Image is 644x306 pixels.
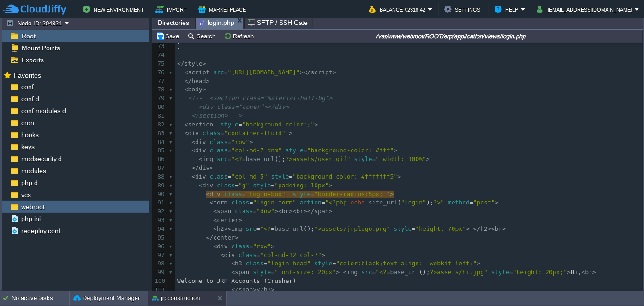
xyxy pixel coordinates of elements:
div: 76 [152,68,167,77]
span: < [231,269,235,276]
div: 98 [152,259,167,268]
span: > [333,69,336,76]
span: form [213,199,227,206]
span: > [329,182,333,189]
div: 89 [152,181,167,190]
span: br [495,225,502,232]
a: Exports [20,56,45,64]
span: < [199,182,203,189]
span: > [271,243,275,250]
span: </ [185,78,192,84]
a: php.ini [19,215,42,223]
span: Hi, [571,269,581,276]
span: (); [419,269,429,276]
span: > [466,225,470,232]
a: Favorites [12,72,42,79]
span: </ [177,60,185,67]
span: "color:black;text-align: -webkit-left;" [336,260,477,267]
a: redeploy.conf [19,227,62,235]
button: [EMAIL_ADDRESS][DOMAIN_NAME] [537,4,635,15]
span: style [286,147,304,154]
span: < [185,86,188,93]
span: = [242,191,246,198]
div: 86 [152,155,167,164]
button: Balance ₹2318.42 [369,4,428,15]
span: "background-color: #fff" [307,147,394,154]
a: vcs [19,191,32,199]
span: > [329,208,333,215]
span: <?php [329,199,347,206]
span: base_url [246,156,275,162]
span: conf.d [19,95,41,103]
span: </section> --> [191,112,242,119]
span: "padding: 10px" [274,182,328,189]
div: 91 [152,198,167,207]
span: action [300,199,322,206]
span: img [347,269,358,276]
span: < [199,156,203,162]
button: Settings [444,4,483,15]
span: "g" [239,182,249,189]
span: div [188,130,198,137]
button: Save [156,32,182,40]
span: < [185,130,188,137]
a: cron [19,119,36,127]
span: = [221,130,224,137]
div: 92 [152,207,167,216]
a: conf.modules.d [19,107,67,115]
span: = [253,208,256,215]
span: php.d [19,179,39,187]
span: assets/jrplogo.png" [322,225,390,232]
span: "col-md-5" [231,173,267,180]
span: class [209,147,227,154]
span: " [441,199,444,206]
img: CloudJiffy [3,4,66,15]
span: > [206,78,210,84]
div: 83 [152,129,167,138]
div: 73 [152,42,167,51]
span: " [325,199,329,206]
a: Mount Points [20,44,61,52]
span: echo [351,199,365,206]
span: center [217,216,239,223]
span: span [235,269,249,276]
span: "border-radius:5px; " [314,191,390,198]
span: = [304,147,307,154]
span: "login" [401,199,426,206]
span: = [228,156,232,162]
span: <? [235,156,242,162]
span: = [250,199,253,206]
div: 80 [152,103,167,112]
span: style [253,182,271,189]
a: modules [19,167,48,175]
span: img [203,156,213,162]
span: > [271,286,275,293]
span: ?> [434,199,441,206]
span: login.php [198,17,234,29]
span: "container-fluid" [224,130,286,137]
span: Favorites [12,71,42,79]
div: 88 [152,173,167,181]
div: 94 [152,225,167,234]
span: class [246,260,264,267]
a: webroot [19,203,46,211]
div: No active tasks [12,291,69,306]
span: < [185,69,188,76]
span: = [239,121,242,128]
span: center [213,234,235,241]
span: "row" [231,138,249,145]
span: = [228,147,232,154]
span: section [188,121,213,128]
span: < [343,269,347,276]
span: > [209,164,213,171]
button: Marketplace [198,4,249,15]
span: " [231,156,235,162]
span: </ [473,225,481,232]
span: = [333,260,336,267]
span: > [426,156,430,162]
div: 101 [152,286,167,294]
